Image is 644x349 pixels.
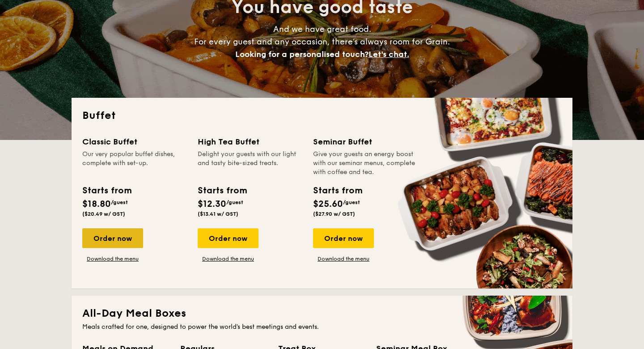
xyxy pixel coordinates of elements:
[82,228,143,248] div: Order now
[198,135,302,148] div: High Tea Buffet
[198,255,258,262] a: Download the menu
[313,211,355,217] span: ($27.90 w/ GST)
[82,109,562,123] h2: Buffet
[226,199,243,205] span: /guest
[313,150,418,177] div: Give your guests an energy boost with our seminar menus, complete with coffee and tea.
[194,24,450,59] span: And we have great food. For every guest and any occasion, there’s always room for Grain.
[82,306,562,321] h2: All-Day Meal Boxes
[313,199,343,209] span: $25.60
[313,228,374,248] div: Order now
[82,199,111,209] span: $18.80
[313,255,374,262] a: Download the menu
[313,135,418,148] div: Seminar Buffet
[235,49,369,59] span: Looking for a personalised touch?
[198,199,226,209] span: $12.30
[111,199,128,205] span: /guest
[82,255,143,262] a: Download the menu
[369,49,409,59] span: Let's chat.
[82,184,131,197] div: Starts from
[343,199,360,205] span: /guest
[82,150,187,177] div: Our very popular buffet dishes, complete with set-up.
[198,211,238,217] span: ($13.41 w/ GST)
[313,184,362,197] div: Starts from
[82,323,562,332] div: Meals crafted for one, designed to power the world's best meetings and events.
[198,184,246,197] div: Starts from
[198,228,258,248] div: Order now
[82,211,125,217] span: ($20.49 w/ GST)
[82,135,187,148] div: Classic Buffet
[198,150,302,177] div: Delight your guests with our light and tasty bite-sized treats.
